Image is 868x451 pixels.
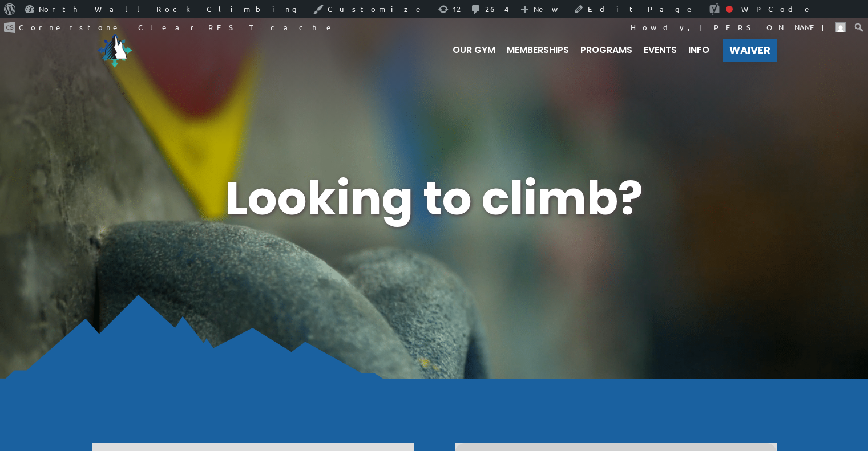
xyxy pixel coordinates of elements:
[92,166,777,231] h1: Looking to climb?
[632,46,677,55] a: Events
[580,46,632,55] span: Programs
[507,46,569,55] span: Memberships
[569,46,632,55] a: Programs
[644,46,677,55] span: Events
[627,18,850,36] a: Howdy,[PERSON_NAME]
[495,46,569,55] a: Memberships
[726,6,733,13] div: Focus keyphrase not set
[453,46,495,55] span: Our Gym
[131,18,344,36] a: Clear REST cache
[699,22,832,32] span: [PERSON_NAME]
[723,39,777,62] a: Waiver
[92,27,138,73] img: North Wall Logo
[688,46,709,55] span: Info
[729,45,770,55] span: Waiver
[441,46,495,55] a: Our Gym
[677,46,709,55] a: Info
